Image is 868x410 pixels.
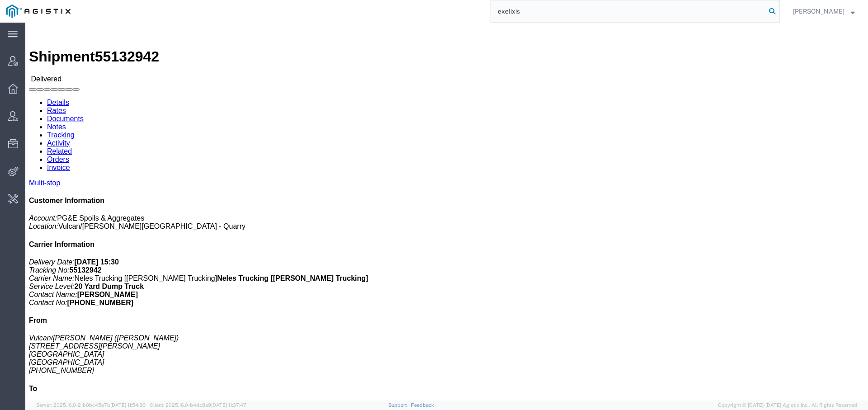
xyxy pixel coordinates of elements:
[491,0,766,22] input: Search for shipment number, reference number
[411,402,434,408] a: Feedback
[793,6,855,17] button: [PERSON_NAME]
[36,402,146,408] span: Server: 2025.16.0-21b0bc45e7b
[110,402,146,408] span: [DATE] 11:54:36
[718,401,857,409] span: Copyright © [DATE]-[DATE] Agistix Inc., All Rights Reserved
[388,402,411,408] a: Support
[6,5,71,18] img: logo
[211,402,246,408] span: [DATE] 11:37:47
[25,23,868,401] iframe: FS Legacy Container
[793,6,844,16] span: Abbie Wilkiemeyer
[150,402,246,408] span: Client: 2025.16.0-b4dc8a9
